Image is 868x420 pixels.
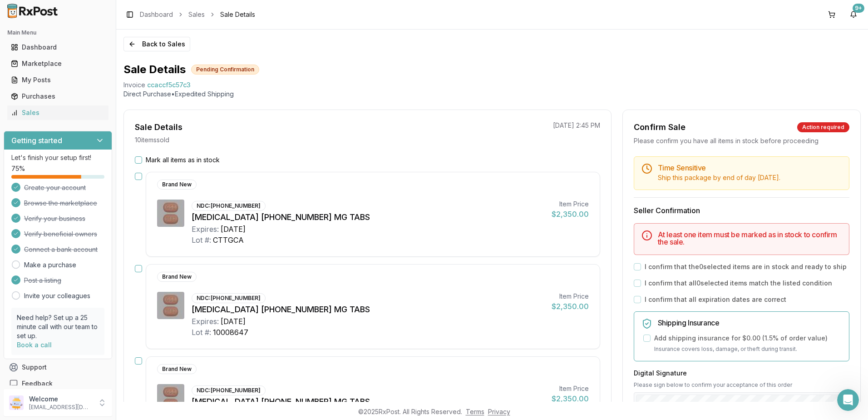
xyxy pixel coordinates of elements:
[4,56,112,71] button: Marketplace
[29,395,92,404] p: Welcome
[11,43,105,52] div: Dashboard
[147,80,191,90] span: ccaccf5c57c3
[213,327,248,338] div: 10008647
[634,121,686,134] div: Confirm Sale
[135,135,169,145] p: 10 item s sold
[466,408,484,415] a: Terms
[9,395,24,410] img: User avatar
[146,155,220,165] label: Mark all items as in stock
[17,341,52,349] a: Book a call
[191,65,259,75] div: Pending Confirmation
[11,164,25,173] span: 75 %
[4,4,62,18] img: RxPost Logo
[157,364,197,374] div: Brand New
[192,235,211,245] div: Lot #:
[192,293,266,303] div: NDC: [PHONE_NUMBER]
[220,10,255,19] span: Sale Details
[7,55,108,72] a: Marketplace
[123,62,186,77] h1: Sale Details
[221,224,246,235] div: [DATE]
[654,334,828,343] label: Add shipping insurance for $0.00 ( 1.5 % of order value)
[11,59,105,68] div: Marketplace
[552,200,589,209] div: Item Price
[192,211,544,224] div: [MEDICAL_DATA] [PHONE_NUMBER] MG TABS
[634,136,849,145] div: Please confirm you have all items in stock before proceeding
[11,135,62,146] h3: Getting started
[192,303,544,316] div: [MEDICAL_DATA] [PHONE_NUMBER] MG TABS
[658,174,780,181] span: Ship this package by end of day [DATE] .
[634,205,849,216] h3: Seller Confirmation
[192,327,211,338] div: Lot #:
[157,384,184,411] img: Biktarvy 50-200-25 MG TABS
[135,121,182,134] div: Sale Details
[654,345,842,354] p: Insurance covers loss, damage, or theft during transit.
[192,224,219,235] div: Expires:
[24,214,85,223] span: Verify your business
[7,29,108,36] h2: Main Menu
[24,183,86,192] span: Create your account
[552,384,589,393] div: Item Price
[157,180,197,190] div: Brand New
[24,291,90,300] a: Invite your colleagues
[553,121,600,130] p: [DATE] 2:45 PM
[797,122,849,132] div: Action required
[4,40,112,55] button: Dashboard
[488,408,510,415] a: Privacy
[853,4,864,13] div: 9+
[4,105,112,120] button: Sales
[123,37,190,51] button: Back to Sales
[24,245,98,254] span: Connect a bank account
[4,375,112,392] button: Feedback
[192,385,266,395] div: NDC: [PHONE_NUMBER]
[24,260,76,270] a: Make a purchase
[192,395,544,408] div: [MEDICAL_DATA] [PHONE_NUMBER] MG TABS
[221,316,246,327] div: [DATE]
[24,230,97,239] span: Verify beneficial owners
[192,316,219,327] div: Expires:
[4,73,112,87] button: My Posts
[7,105,108,121] a: Sales
[11,75,105,85] div: My Posts
[22,379,53,388] span: Feedback
[7,88,108,105] a: Purchases
[645,262,847,271] label: I confirm that the 0 selected items are in stock and ready to ship
[140,10,173,19] a: Dashboard
[552,301,589,312] div: $2,350.00
[24,276,61,285] span: Post a listing
[188,10,205,19] a: Sales
[4,89,112,104] button: Purchases
[634,369,849,378] h3: Digital Signature
[157,200,184,227] img: Biktarvy 50-200-25 MG TABS
[4,359,112,375] button: Support
[645,295,786,304] label: I confirm that all expiration dates are correct
[837,389,859,411] iframe: Intercom live chat
[29,404,92,411] p: [EMAIL_ADDRESS][DOMAIN_NAME]
[11,153,104,162] p: Let's finish your setup first!
[552,393,589,404] div: $2,350.00
[658,319,842,326] h5: Shipping Insurance
[7,39,108,55] a: Dashboard
[658,231,842,245] h5: At least one item must be marked as in stock to confirm the sale.
[7,72,108,88] a: My Posts
[140,10,255,19] nav: breadcrumb
[645,279,832,288] label: I confirm that all 0 selected items match the listed condition
[123,80,145,90] div: Invoice
[123,90,861,99] p: Direct Purchase • Expedited Shipping
[157,272,197,282] div: Brand New
[17,313,99,340] p: Need help? Set up a 25 minute call with our team to set up.
[157,292,184,319] img: Biktarvy 50-200-25 MG TABS
[846,7,861,22] button: 9+
[11,92,105,101] div: Purchases
[192,201,266,211] div: NDC: [PHONE_NUMBER]
[24,199,97,208] span: Browse the marketplace
[552,209,589,220] div: $2,350.00
[634,381,849,389] p: Please sign below to confirm your acceptance of this order
[213,235,244,245] div: CTTGCA
[552,292,589,301] div: Item Price
[658,164,842,171] h5: Time Sensitive
[11,108,105,117] div: Sales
